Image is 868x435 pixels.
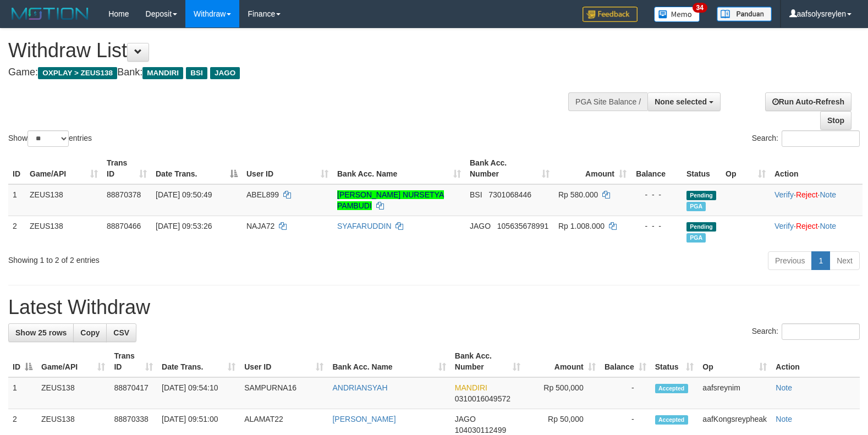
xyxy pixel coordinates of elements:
span: Rp 1.008.000 [558,222,605,230]
span: 88870378 [107,190,141,199]
span: Pending [686,191,716,200]
th: Bank Acc. Number: activate to sort column ascending [465,153,554,184]
span: Accepted [655,384,688,393]
img: panduan.png [717,7,772,21]
td: 2 [8,216,25,247]
label: Search: [752,323,860,340]
span: Rp 580.000 [558,190,598,199]
img: Feedback.jpg [583,7,638,22]
th: User ID: activate to sort column ascending [240,346,328,377]
a: SYAFARUDDIN [337,222,392,230]
span: MANDIRI [455,383,487,392]
a: Note [776,415,792,423]
a: Verify [774,222,794,230]
span: Marked by aafsolysreylen [686,202,706,211]
a: Note [820,190,836,199]
a: 1 [811,251,830,270]
span: JAGO [470,222,491,230]
th: Balance [631,153,682,184]
th: Trans ID: activate to sort column ascending [102,153,151,184]
label: Show entries [8,130,92,147]
th: Status [682,153,721,184]
th: Bank Acc. Name: activate to sort column ascending [333,153,465,184]
input: Search: [782,323,860,340]
td: [DATE] 09:54:10 [157,377,240,409]
div: PGA Site Balance / [568,92,647,111]
th: Action [771,346,860,377]
h1: Withdraw List [8,40,568,62]
span: JAGO [210,67,240,79]
td: aafsreynim [698,377,771,409]
span: CSV [113,328,129,337]
img: MOTION_logo.png [8,5,92,22]
th: User ID: activate to sort column ascending [242,153,333,184]
a: Verify [774,190,794,199]
div: Showing 1 to 2 of 2 entries [8,250,354,266]
a: Next [829,251,860,270]
th: Status: activate to sort column ascending [651,346,699,377]
input: Search: [782,130,860,147]
a: Reject [796,222,818,230]
td: 1 [8,377,37,409]
th: Op: activate to sort column ascending [721,153,770,184]
button: None selected [647,92,721,111]
a: Note [776,383,792,392]
th: Trans ID: activate to sort column ascending [109,346,157,377]
th: Amount: activate to sort column ascending [554,153,631,184]
a: Copy [73,323,107,342]
td: ZEUS138 [37,377,109,409]
div: - - - [635,221,678,232]
span: Marked by aafsolysreylen [686,233,706,243]
th: Game/API: activate to sort column ascending [37,346,109,377]
span: [DATE] 09:53:26 [156,222,212,230]
span: Copy 105635678991 to clipboard [497,222,548,230]
td: Rp 500,000 [525,377,600,409]
span: NAJA72 [246,222,274,230]
a: Note [820,222,836,230]
th: Game/API: activate to sort column ascending [25,153,102,184]
a: Show 25 rows [8,323,74,342]
label: Search: [752,130,860,147]
a: Run Auto-Refresh [765,92,851,111]
span: JAGO [455,415,476,423]
a: [PERSON_NAME] [332,415,395,423]
span: Accepted [655,415,688,425]
span: None selected [655,97,707,106]
span: Copy 7301068446 to clipboard [488,190,531,199]
th: Amount: activate to sort column ascending [525,346,600,377]
span: Show 25 rows [15,328,67,337]
a: ANDRIANSYAH [332,383,387,392]
span: Copy [80,328,100,337]
img: Button%20Memo.svg [654,7,700,22]
h4: Game: Bank: [8,67,568,78]
th: Bank Acc. Name: activate to sort column ascending [328,346,450,377]
td: 88870417 [109,377,157,409]
th: Date Trans.: activate to sort column ascending [157,346,240,377]
td: 1 [8,184,25,216]
h1: Latest Withdraw [8,296,860,318]
span: Copy 104030112499 to clipboard [455,426,506,434]
td: · · [770,184,862,216]
th: Action [770,153,862,184]
td: SAMPURNA16 [240,377,328,409]
th: Balance: activate to sort column ascending [600,346,651,377]
td: · · [770,216,862,247]
th: ID: activate to sort column descending [8,346,37,377]
span: OXPLAY > ZEUS138 [38,67,117,79]
span: Pending [686,222,716,232]
th: ID [8,153,25,184]
span: BSI [186,67,207,79]
td: ZEUS138 [25,216,102,247]
a: Previous [768,251,812,270]
span: MANDIRI [142,67,183,79]
span: BSI [470,190,482,199]
select: Showentries [28,130,69,147]
a: CSV [106,323,136,342]
td: - [600,377,651,409]
a: [PERSON_NAME] NURSETYA PAMBUDI [337,190,444,210]
a: Stop [820,111,851,130]
span: [DATE] 09:50:49 [156,190,212,199]
td: ZEUS138 [25,184,102,216]
span: ABEL899 [246,190,279,199]
th: Date Trans.: activate to sort column descending [151,153,242,184]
